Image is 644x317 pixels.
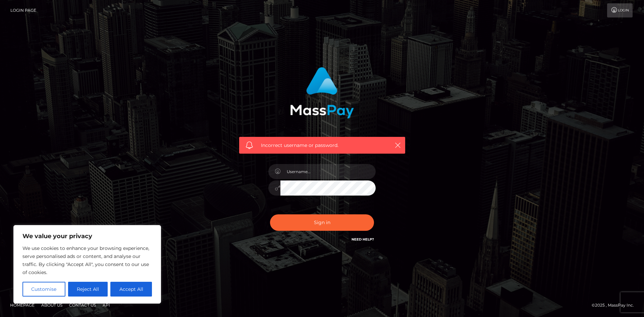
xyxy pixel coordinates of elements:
[39,300,65,310] a: About Us
[10,3,36,17] a: Login Page
[607,3,633,17] a: Login
[100,300,113,310] a: API
[22,244,152,276] p: We use cookies to enhance your browsing experience, serve personalised ads or content, and analys...
[13,225,161,304] div: We value your privacy
[110,282,152,297] button: Accept All
[68,282,108,297] button: Reject All
[290,67,354,118] img: MassPay Login
[280,164,376,179] input: Username...
[7,300,37,310] a: Homepage
[261,142,383,149] span: Incorrect username or password.
[352,237,374,242] a: Need Help?
[270,214,374,231] button: Sign in
[22,282,65,297] button: Customise
[22,232,152,240] p: We value your privacy
[592,302,639,309] div: © 2025 , MassPay Inc.
[66,300,99,310] a: Contact Us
